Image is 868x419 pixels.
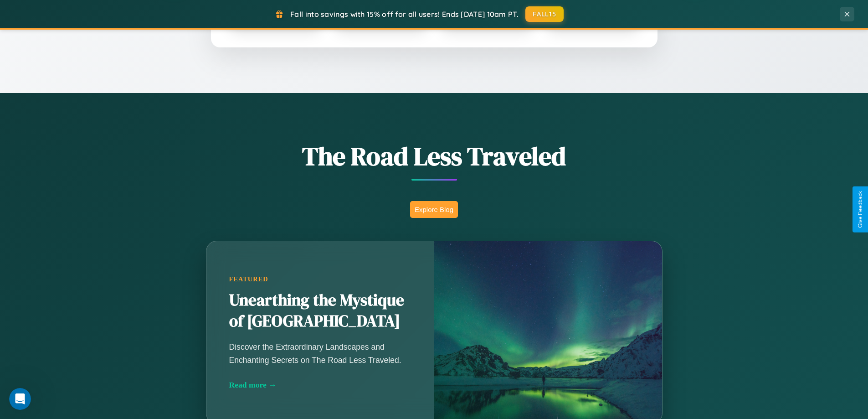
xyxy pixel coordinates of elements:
p: Discover the Extraordinary Landscapes and Enchanting Secrets on The Road Less Traveled. [229,341,411,366]
h2: Unearthing the Mystique of [GEOGRAPHIC_DATA] [229,290,411,332]
button: Explore Blog [410,201,458,218]
h1: The Road Less Traveled [161,139,708,174]
div: Give Feedback [857,191,863,228]
button: FALL15 [525,6,564,22]
div: Featured [229,275,411,283]
iframe: Intercom live chat [9,388,31,410]
div: Read more → [229,380,411,390]
span: Fall into savings with 15% off for all users! Ends [DATE] 10am PT. [290,10,519,19]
